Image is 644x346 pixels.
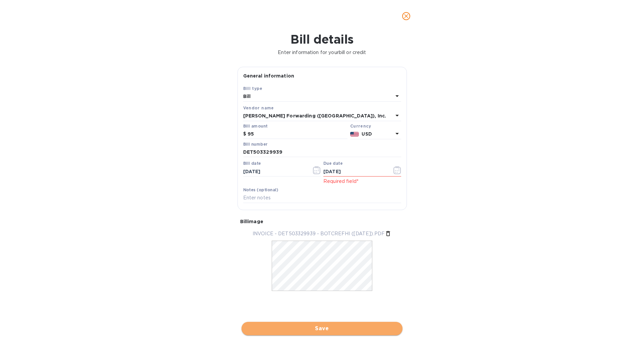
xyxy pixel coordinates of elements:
b: Bill type [243,86,263,91]
label: Bill number [243,142,267,146]
input: Due date [323,166,387,177]
p: INVOICE - DET503329939 - BOTCREFHI ([DATE]).PDF [253,230,385,237]
span: Save [247,325,397,333]
img: USD [350,132,359,137]
p: Required field* [323,178,401,185]
h1: Bill details [5,32,639,46]
button: close [398,8,414,24]
b: Vendor name [243,105,274,110]
input: $ Enter bill amount [248,129,347,139]
input: Enter notes [243,193,401,203]
b: Bill [243,94,251,99]
label: Notes (optional) [243,188,278,192]
b: General information [243,73,294,79]
p: Enter information for your bill or credit [5,49,639,56]
input: Select date [243,166,307,177]
div: $ [243,129,248,139]
b: USD [362,131,372,137]
b: [PERSON_NAME] Forwarding ([GEOGRAPHIC_DATA]), Inc. [243,113,386,118]
button: Save [241,322,402,335]
p: Bill image [240,218,404,225]
label: Bill amount [243,124,267,128]
b: Currency [350,123,371,129]
label: Bill date [243,162,261,166]
label: Due date [323,162,342,166]
input: Enter bill number [243,147,401,157]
